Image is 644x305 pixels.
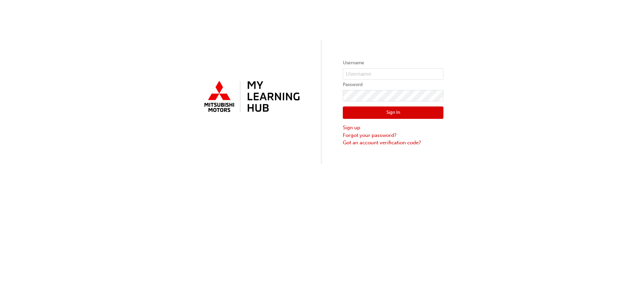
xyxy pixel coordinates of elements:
input: Username [343,68,443,80]
a: Forgot your password? [343,132,443,139]
label: Password [343,81,443,89]
a: Sign up [343,124,443,132]
button: Sign In [343,106,443,119]
label: Username [343,59,443,67]
a: Got an account verification code? [343,139,443,147]
img: mmal [201,78,301,116]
